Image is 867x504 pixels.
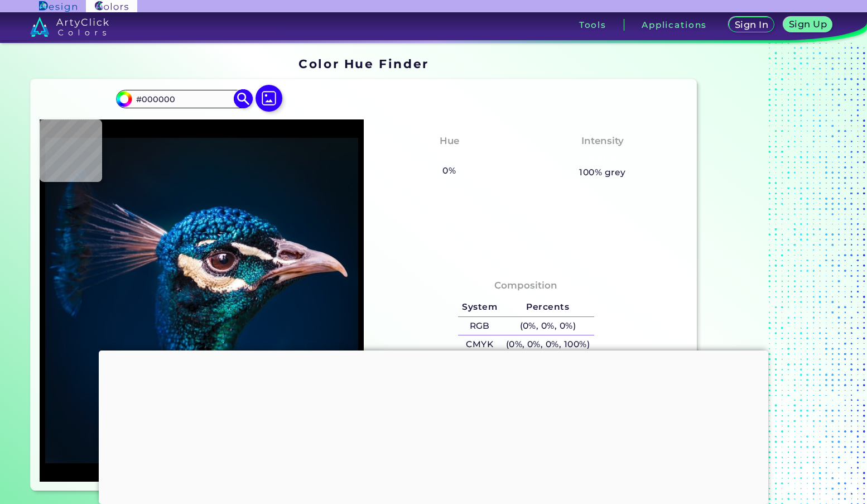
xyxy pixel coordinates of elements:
[440,133,459,149] h4: Hue
[642,21,707,29] h3: Applications
[494,277,557,294] h4: Composition
[458,335,502,354] h5: CMYK
[30,17,109,37] img: logo_artyclick_colors_white.svg
[502,335,594,354] h5: (0%, 0%, 0%, 100%)
[579,165,625,180] h5: 100% grey
[439,164,460,178] h5: 0%
[579,21,606,29] h3: Tools
[458,317,502,335] h5: RGB
[502,298,594,316] h5: Percents
[45,125,358,476] img: img_pavlin.jpg
[783,17,832,32] a: Sign Up
[431,151,468,164] h3: None
[132,92,235,107] input: type color..
[234,89,253,109] img: icon search
[701,53,841,495] iframe: Advertisement
[502,317,594,335] h5: (0%, 0%, 0%)
[298,55,428,72] h1: Color Hue Finder
[256,85,282,112] img: icon picture
[458,298,502,316] h5: System
[99,351,768,501] iframe: Advertisement
[729,17,774,32] a: Sign In
[789,20,827,28] h5: Sign Up
[39,1,76,12] img: ArtyClick Design logo
[735,20,768,29] h5: Sign In
[584,151,621,164] h3: None
[581,133,624,149] h4: Intensity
